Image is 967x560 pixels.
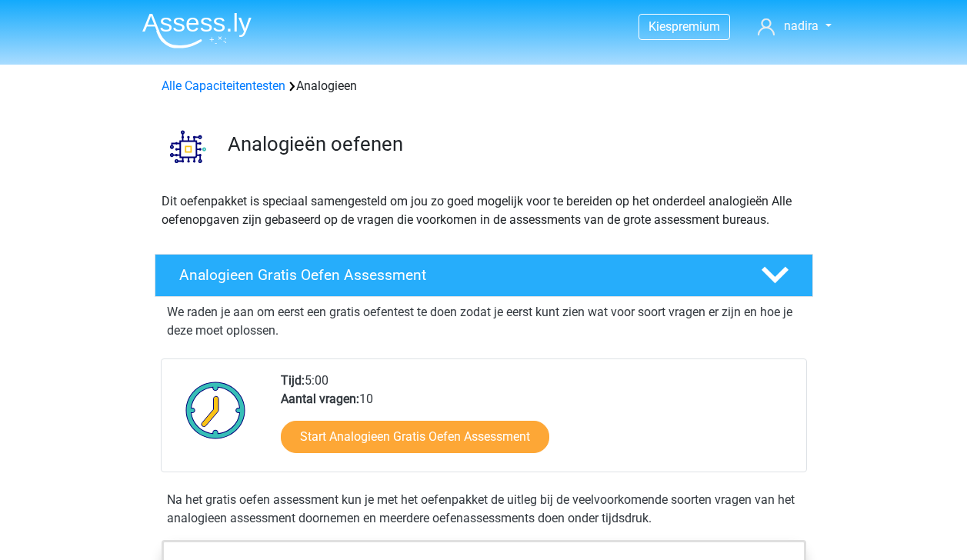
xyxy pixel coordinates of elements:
[281,392,359,406] b: Aantal vragen:
[269,372,805,472] div: 5:00 10
[161,491,807,528] div: Na het gratis oefen assessment kun je met het oefenpakket de uitleg bij de veelvoorkomende soorte...
[639,16,729,37] a: Kiespremium
[784,18,819,33] span: nadira
[162,192,806,229] p: Dit oefenpakket is speciaal samengesteld om jou zo goed mogelijk voor te bereiden op het onderdee...
[228,132,801,156] h3: Analogieën oefenen
[167,303,801,340] p: We raden je aan om eerst een gratis oefentest te doen zodat je eerst kunt zien wat voor soort vra...
[752,17,837,35] a: nadira
[148,254,819,297] a: Analogieen Gratis Oefen Assessment
[179,266,736,284] h4: Analogieen Gratis Oefen Assessment
[281,373,305,388] b: Tijd:
[162,78,285,93] a: Alle Capaciteitentesten
[142,12,252,48] img: Assessly
[155,77,812,95] div: Analogieen
[281,421,549,453] a: Start Analogieen Gratis Oefen Assessment
[177,372,255,448] img: Klok
[672,19,720,34] span: premium
[155,114,221,179] img: analogieen
[649,19,672,34] span: Kies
